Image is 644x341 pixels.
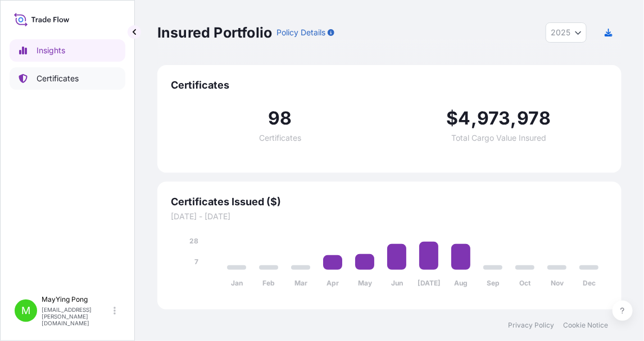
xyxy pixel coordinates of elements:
span: , [511,109,517,127]
a: Insights [10,39,125,62]
tspan: Apr [327,279,339,288]
tspan: [DATE] [418,279,441,288]
tspan: Nov [551,279,564,288]
span: Certificates [259,134,301,142]
p: MayYing Pong [42,295,111,304]
tspan: Sep [487,279,500,288]
tspan: Jan [231,279,243,288]
p: Insights [37,45,65,56]
p: Certificates [37,73,79,84]
tspan: Feb [263,279,275,288]
span: M [21,305,30,316]
tspan: Mar [294,279,307,288]
tspan: Jun [391,279,403,288]
span: [DATE] - [DATE] [171,211,608,222]
tspan: 7 [194,257,198,266]
span: 973 [477,109,511,127]
p: Policy Details [276,27,325,38]
p: Insured Portfolio [157,24,272,42]
span: 4 [459,109,471,127]
p: [EMAIL_ADDRESS][PERSON_NAME][DOMAIN_NAME] [42,306,111,326]
a: Privacy Policy [508,321,554,330]
tspan: Aug [455,279,468,288]
span: Certificates [171,79,608,92]
span: $ [446,109,458,127]
tspan: May [358,279,373,288]
span: Total Cargo Value Insured [451,134,546,142]
span: 2025 [551,27,570,38]
span: , [471,109,477,127]
a: Certificates [10,67,125,90]
button: Year Selector [546,22,587,43]
tspan: Oct [520,279,532,288]
tspan: 28 [189,237,198,245]
span: Certificates Issued ($) [171,195,608,209]
a: Cookie Notice [563,321,608,330]
span: 98 [268,109,292,127]
span: 978 [517,109,551,127]
tspan: Dec [583,279,596,288]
